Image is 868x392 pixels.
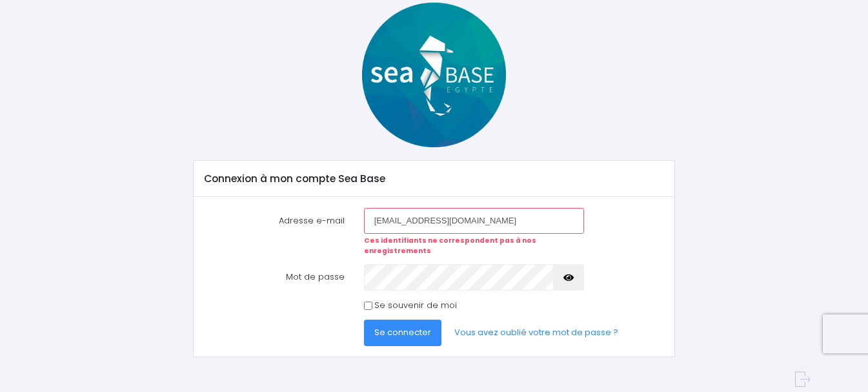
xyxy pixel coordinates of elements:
button: Se connecter [364,320,441,346]
a: Vous avez oublié votre mot de passe ? [444,320,629,346]
div: Connexion à mon compte Sea Base [194,161,674,197]
label: Se souvenir de moi [374,299,457,312]
span: Se connecter [374,326,431,338]
label: Adresse e-mail [194,208,354,256]
label: Mot de passe [194,264,354,290]
strong: Ces identifiants ne correspondent pas à nos enregistrements [364,236,536,256]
